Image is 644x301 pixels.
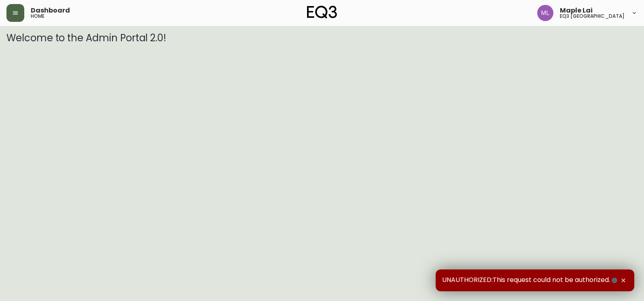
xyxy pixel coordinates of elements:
[537,5,553,21] img: 61e28cffcf8cc9f4e300d877dd684943
[442,276,619,285] span: UNAUTHORIZED:This request could not be authorized.
[6,32,638,44] h3: Welcome to the Admin Portal 2.0!
[31,7,70,14] span: Dashboard
[307,6,337,19] img: logo
[31,14,44,19] h5: home
[560,7,593,14] span: Maple Lai
[560,14,625,19] h5: eq3 [GEOGRAPHIC_DATA]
